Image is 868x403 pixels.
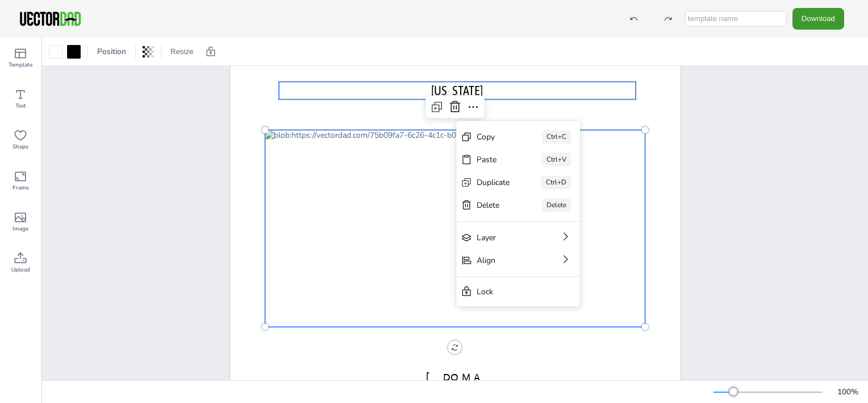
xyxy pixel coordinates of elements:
[477,286,544,297] div: Lock
[542,130,571,143] div: Ctrl+C
[431,83,483,98] span: [US_STATE]
[542,153,571,166] div: Ctrl+V
[834,386,861,397] div: 100 %
[12,224,28,233] span: Image
[541,175,571,189] div: Ctrl+D
[477,255,528,266] div: Align
[15,101,26,110] span: Text
[477,131,510,142] div: Copy
[477,154,510,165] div: Paste
[95,46,128,57] span: Position
[12,183,29,192] span: Frame
[9,60,32,69] span: Template
[12,142,28,151] span: Shape
[166,43,198,61] button: Resize
[685,11,787,27] input: template name
[477,200,510,211] div: Delete
[18,10,82,27] img: VectorDad-1.png
[477,232,528,243] div: Layer
[477,177,510,188] div: Duplicate
[792,8,844,29] button: Download
[11,265,30,274] span: Upload
[542,198,571,212] div: Delete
